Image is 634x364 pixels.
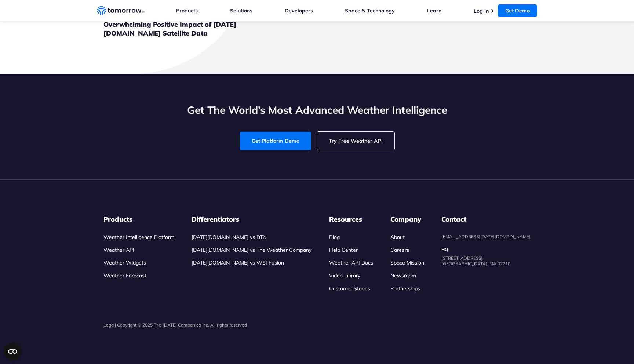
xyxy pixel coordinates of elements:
a: Video Library [329,272,360,279]
img: Twitter [475,322,483,330]
button: Open CMP widget [4,343,21,360]
a: Learn [427,7,441,14]
a: [DATE][DOMAIN_NAME] vs The Weather Company [192,247,311,253]
h3: Products [103,215,174,224]
img: Linkedin [451,322,459,330]
a: [EMAIL_ADDRESS][DATE][DOMAIN_NAME] [441,234,531,239]
a: Space & Technology [345,7,395,14]
a: Solutions [230,7,252,14]
p: | Copyright © 2025 The [DATE] Companies Inc. All rights reserved [103,322,247,328]
a: Weather Widgets [103,259,146,266]
a: [DATE][DOMAIN_NAME] vs WSI Fusion [192,259,284,266]
a: Weather Forecast [103,272,146,279]
a: Newsroom [390,272,416,279]
h2: Get The World’s Most Advanced Weather Intelligence [97,103,537,117]
dl: contact details [441,215,531,266]
a: Weather Intelligence Platform [103,234,174,240]
a: Space Mission [390,259,424,266]
dd: [STREET_ADDRESS], [GEOGRAPHIC_DATA], MA 02210 [441,255,531,266]
a: Get Platform Demo [240,132,311,150]
a: Careers [390,247,409,253]
a: Partnerships [390,285,420,292]
a: Help Center [329,247,358,253]
a: Blog [329,234,340,240]
img: usa flag [441,270,463,283]
a: [DATE][DOMAIN_NAME] vs DTN [192,234,266,240]
dt: HQ [441,247,531,252]
a: About [390,234,405,240]
a: Developers [285,7,313,14]
a: Legal [103,322,115,328]
img: Facebook [499,322,507,330]
a: Customer Stories [329,285,370,292]
h3: Independent U.S. Government Validation Confirms Overwhelming Positive Impact of [DATE][DOMAIN_NAM... [103,11,280,38]
a: Home link [97,5,145,16]
h3: Company [390,215,424,224]
a: Log In [474,8,489,14]
h3: Resources [329,215,373,224]
dt: Contact [441,215,531,224]
h3: Differentiators [192,215,311,224]
img: Instagram [522,322,531,330]
a: Weather API [103,247,134,253]
a: Weather API Docs [329,259,373,266]
a: Get Demo [498,4,537,17]
a: Products [176,7,198,14]
a: Try Free Weather API [317,132,394,150]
